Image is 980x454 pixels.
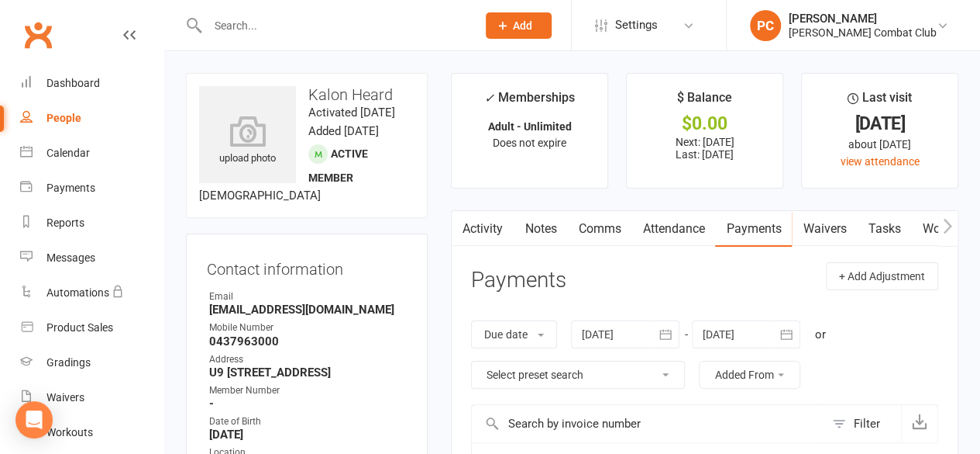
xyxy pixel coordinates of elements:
[826,262,938,290] button: + Add Adjustment
[452,211,514,247] a: Activity
[641,116,769,132] div: $0.00
[209,428,407,442] strong: [DATE]
[46,147,90,159] div: Calendar
[824,405,901,442] button: Filter
[46,251,95,264] div: Messages
[20,101,163,136] a: People
[789,12,937,26] div: [PERSON_NAME]
[20,241,163,276] a: Messages
[20,66,163,101] a: Dashboard
[20,380,163,415] a: Waivers
[631,211,715,247] a: Attendance
[209,397,407,411] strong: -
[209,289,407,304] div: Email
[46,321,113,334] div: Product Sales
[209,383,407,398] div: Member Number
[209,414,407,429] div: Date of Birth
[848,88,912,116] div: Last visit
[841,155,920,168] a: view attendance
[488,120,572,133] strong: Adult - Unlimited
[514,211,567,247] a: Notes
[513,19,532,32] span: Add
[19,16,57,54] a: Clubworx
[46,286,109,299] div: Automations
[46,426,93,438] div: Workouts
[816,116,944,132] div: [DATE]
[699,361,800,389] button: Added From
[46,356,91,369] div: Gradings
[209,366,407,379] strong: U9 [STREET_ADDRESS]
[20,136,163,171] a: Calendar
[641,136,769,161] p: Next: [DATE] Last: [DATE]
[20,171,163,206] a: Payments
[20,345,163,380] a: Gradings
[209,352,407,367] div: Address
[484,88,575,116] div: Memberships
[615,8,658,43] span: Settings
[486,12,552,39] button: Add
[308,106,395,120] time: Activated [DATE]
[209,321,407,335] div: Mobile Number
[15,401,53,438] div: Open Intercom Messenger
[20,276,163,310] a: Automations
[209,334,407,348] strong: 0437963000
[567,211,631,247] a: Comms
[46,182,95,194] div: Payments
[789,26,937,40] div: [PERSON_NAME] Combat Club
[472,405,824,442] input: Search by invoice number
[46,217,84,229] div: Reports
[750,10,781,41] div: PC
[203,15,466,36] input: Search...
[199,86,414,103] h3: Kalon Heard
[484,91,494,106] i: ✓
[471,321,557,348] button: Due date
[493,137,566,149] span: Does not expire
[308,147,368,184] span: Active member
[46,77,100,89] div: Dashboard
[20,415,163,450] a: Workouts
[471,269,566,293] h3: Payments
[46,112,81,124] div: People
[20,310,163,345] a: Product Sales
[20,206,163,241] a: Reports
[209,303,407,317] strong: [EMAIL_ADDRESS][DOMAIN_NAME]
[857,211,911,247] a: Tasks
[854,414,880,433] div: Filter
[46,391,84,404] div: Waivers
[677,88,732,116] div: $ Balance
[308,124,379,138] time: Added [DATE]
[199,116,296,167] div: upload photo
[814,325,825,344] div: or
[715,211,792,247] a: Payments
[199,189,321,203] span: [DEMOGRAPHIC_DATA]
[816,136,944,153] div: about [DATE]
[207,255,407,278] h3: Contact information
[792,211,857,247] a: Waivers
